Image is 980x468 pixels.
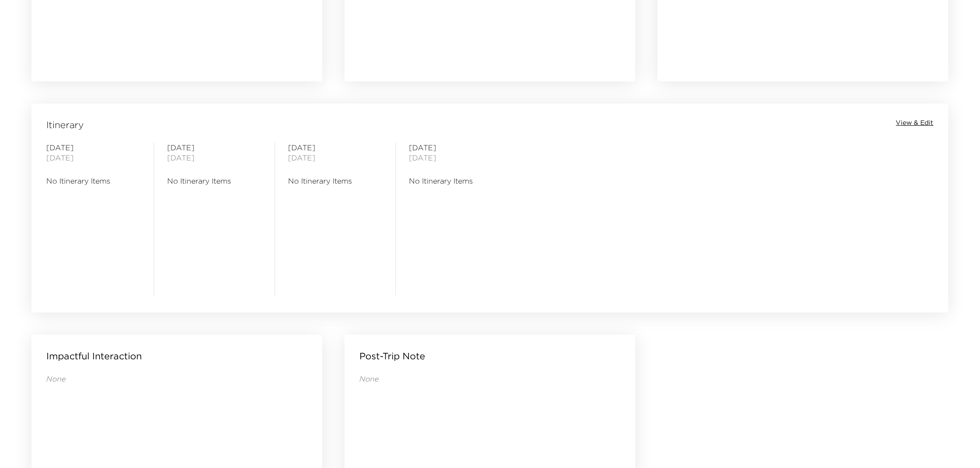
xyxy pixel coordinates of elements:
p: None [359,374,621,384]
p: Post-Trip Note [359,350,425,363]
p: Impactful Interaction [46,350,142,363]
span: No Itinerary Items [46,176,141,186]
p: None [46,374,308,384]
span: [DATE] [46,153,141,163]
span: [DATE] [46,142,141,153]
span: No Itinerary Items [167,176,262,186]
span: [DATE] [167,153,262,163]
span: [DATE] [409,142,503,153]
span: [DATE] [167,142,262,153]
button: View & Edit [896,118,934,128]
span: [DATE] [288,153,383,163]
span: [DATE] [288,142,383,153]
span: No Itinerary Items [288,176,383,186]
span: No Itinerary Items [409,176,503,186]
span: [DATE] [409,153,503,163]
span: Itinerary [46,118,84,131]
